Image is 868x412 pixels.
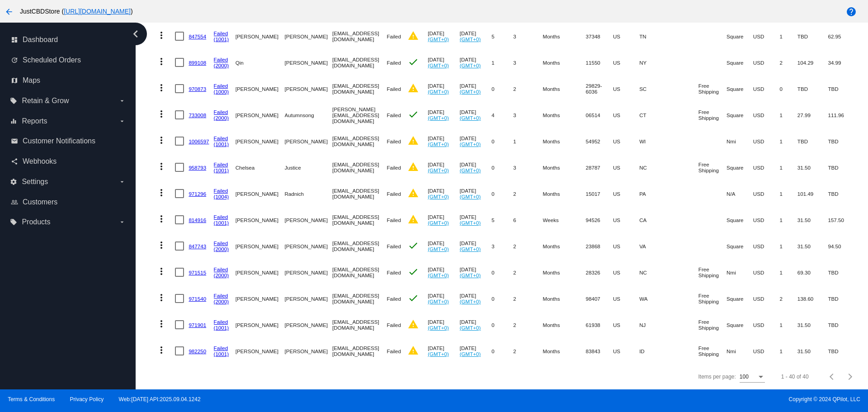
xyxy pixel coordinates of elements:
mat-cell: USD [753,285,780,312]
a: Failed [214,83,228,89]
mat-cell: NY [639,49,698,76]
mat-cell: US [613,128,639,154]
span: Scheduled Orders [23,56,81,64]
mat-cell: 83843 [586,338,613,364]
mat-cell: 0 [779,76,797,102]
mat-cell: Justice [285,154,333,180]
mat-cell: [PERSON_NAME] [285,23,333,49]
mat-cell: USD [753,128,780,154]
a: (GMT+0) [460,167,481,173]
a: people_outline Customers [11,195,126,209]
mat-cell: 3 [513,49,542,76]
mat-cell: 1 [779,154,797,180]
a: Failed [214,109,228,115]
mat-cell: [DATE] [460,128,492,154]
mat-cell: 0 [491,154,513,180]
a: Failed [214,266,228,272]
mat-cell: [EMAIL_ADDRESS][DOMAIN_NAME] [332,233,387,259]
mat-cell: 1 [779,128,797,154]
mat-cell: [EMAIL_ADDRESS][DOMAIN_NAME] [332,259,387,285]
a: Failed [214,293,228,298]
mat-cell: [PERSON_NAME] [236,338,285,364]
mat-cell: Free Shipping [698,259,726,285]
mat-cell: [DATE] [460,154,492,180]
a: Failed [214,30,228,36]
mat-cell: US [613,154,639,180]
mat-cell: NC [639,259,698,285]
mat-cell: TBD [797,76,828,102]
mat-cell: Radnich [285,180,333,207]
mat-cell: CA [639,207,698,233]
mat-cell: VA [639,233,698,259]
mat-cell: 2 [779,49,797,76]
mat-cell: [PERSON_NAME] [285,233,333,259]
mat-cell: Weeks [543,207,586,233]
mat-cell: 0 [491,76,513,102]
mat-icon: more_vert [156,56,167,67]
mat-cell: 104.29 [797,49,828,76]
mat-icon: more_vert [156,292,167,303]
span: Dashboard [23,36,58,44]
mat-cell: 0 [491,312,513,338]
mat-cell: [DATE] [460,23,492,49]
mat-icon: more_vert [156,266,167,277]
mat-cell: US [613,102,639,128]
mat-cell: US [613,76,639,102]
mat-cell: 15017 [586,180,613,207]
mat-cell: 94526 [586,207,613,233]
mat-cell: [PERSON_NAME] [285,49,333,76]
mat-cell: USD [753,154,780,180]
mat-cell: [PERSON_NAME] [236,102,285,128]
a: (2000) [214,298,229,304]
mat-cell: [DATE] [460,312,492,338]
mat-cell: US [613,23,639,49]
mat-cell: Months [543,23,586,49]
mat-cell: 69.30 [797,259,828,285]
mat-cell: [PERSON_NAME] [285,207,333,233]
mat-cell: USD [753,259,780,285]
a: Failed [214,188,228,194]
a: (GMT+0) [460,62,481,68]
mat-cell: Months [543,233,586,259]
mat-cell: [PERSON_NAME] [236,207,285,233]
mat-cell: TBD [828,128,858,154]
mat-cell: [DATE] [428,76,460,102]
mat-cell: 61938 [586,312,613,338]
mat-cell: Square [726,285,753,312]
mat-cell: [DATE] [428,259,460,285]
mat-cell: [DATE] [428,23,460,49]
mat-cell: US [613,312,639,338]
mat-cell: [DATE] [428,207,460,233]
a: (1004) [214,194,229,199]
a: 971515 [189,270,206,275]
mat-cell: 6 [513,207,542,233]
a: (GMT+0) [428,325,449,331]
span: Webhooks [23,157,57,166]
mat-cell: [PERSON_NAME][EMAIL_ADDRESS][DOMAIN_NAME] [332,102,387,128]
mat-cell: Months [543,312,586,338]
mat-cell: Free Shipping [698,312,726,338]
mat-cell: [PERSON_NAME] [236,180,285,207]
a: (1001) [214,141,229,147]
mat-cell: 3 [513,23,542,49]
a: 958793 [189,165,206,170]
mat-cell: [EMAIL_ADDRESS][DOMAIN_NAME] [332,76,387,102]
a: (GMT+0) [428,272,449,278]
mat-cell: [DATE] [460,180,492,207]
mat-cell: Square [726,76,753,102]
a: (2000) [214,62,229,68]
a: Failed [214,214,228,220]
a: Failed [214,57,228,62]
mat-cell: 2 [779,285,797,312]
mat-cell: US [613,233,639,259]
a: (GMT+0) [428,89,449,95]
a: (2000) [214,272,229,278]
mat-cell: Months [543,180,586,207]
a: (2000) [214,115,229,121]
mat-cell: 2 [513,180,542,207]
mat-cell: [DATE] [460,207,492,233]
mat-cell: US [613,49,639,76]
mat-cell: [EMAIL_ADDRESS][DOMAIN_NAME] [332,128,387,154]
mat-cell: [DATE] [460,49,492,76]
mat-cell: Chelsea [236,154,285,180]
